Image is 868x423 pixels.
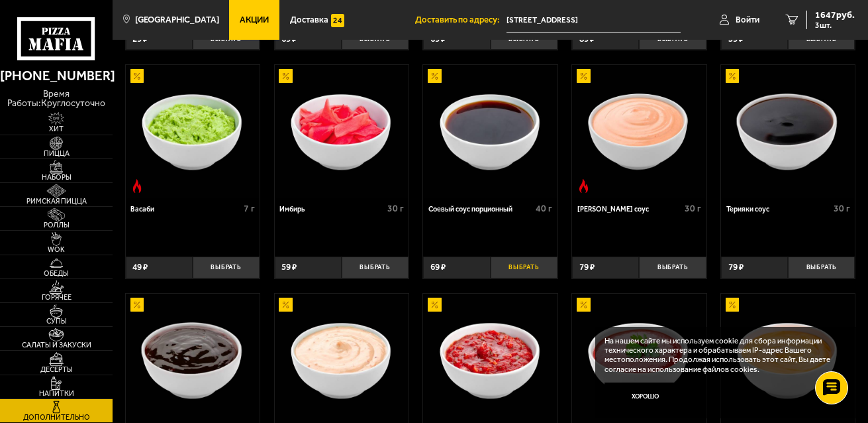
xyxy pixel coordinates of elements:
[736,15,759,24] span: Войти
[491,257,557,278] button: Выбрать
[279,205,383,213] div: Имбирь
[721,65,855,198] a: АкционныйТерияки соус
[573,65,705,198] img: Спайси соус
[423,65,557,198] a: АкционныйСоевый соус порционный
[130,69,144,82] img: Акционный
[275,65,409,198] a: АкционныйИмбирь
[331,14,344,27] img: 15daf4d41897b9f0e9f617042186c801.svg
[135,15,219,24] span: [GEOGRAPHIC_DATA]
[506,8,680,32] span: Санкт-Петербург, проспект Сизова, 32к1В
[424,65,557,198] img: Соевый соус порционный
[506,8,680,32] input: Ваш адрес доставки
[279,69,292,82] img: Акционный
[132,263,148,272] span: 49 ₽
[428,298,441,311] img: Акционный
[726,205,830,213] div: Терияки соус
[126,65,260,198] a: АкционныйОстрое блюдоВасаби
[290,15,328,24] span: Доставка
[281,263,297,272] span: 59 ₽
[726,69,739,82] img: Акционный
[275,65,408,198] img: Имбирь
[126,65,259,198] img: Васаби
[132,34,148,44] span: 29 ₽
[577,179,590,192] img: Острое блюдо
[387,203,404,214] span: 30 г
[604,336,839,374] p: На нашем сайте мы используем cookie для сбора информации технического характера и обрабатываем IP...
[342,257,409,278] button: Выбрать
[728,34,744,44] span: 59 ₽
[726,298,739,311] img: Акционный
[536,203,552,214] span: 40 г
[430,34,446,44] span: 69 ₽
[415,15,506,24] span: Доставить по адресу:
[130,298,144,311] img: Акционный
[815,11,855,20] span: 1647 руб.
[430,263,446,272] span: 69 ₽
[428,205,532,213] div: Соевый соус порционный
[577,298,590,311] img: Акционный
[577,69,590,82] img: Акционный
[815,21,855,29] span: 3 шт.
[130,205,240,213] div: Васаби
[572,65,706,198] a: АкционныйОстрое блюдоСпайси соус
[193,257,260,278] button: Выбрать
[685,203,701,214] span: 30 г
[281,34,297,44] span: 69 ₽
[788,257,855,278] button: Выбрать
[579,34,595,44] span: 89 ₽
[244,203,255,214] span: 7 г
[428,69,441,82] img: Акционный
[728,263,744,272] span: 79 ₽
[604,383,686,410] button: Хорошо
[240,15,269,24] span: Акции
[577,205,681,213] div: [PERSON_NAME] соус
[722,65,854,198] img: Терияки соус
[834,203,850,214] span: 30 г
[130,179,144,192] img: Острое блюдо
[279,298,292,311] img: Акционный
[639,257,706,278] button: Выбрать
[579,263,595,272] span: 79 ₽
